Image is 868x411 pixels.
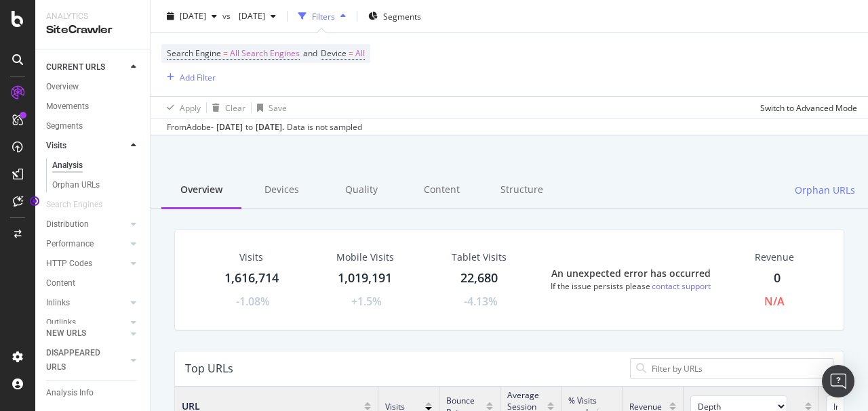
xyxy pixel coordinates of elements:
button: Apply [161,97,201,118]
div: If the issue persists please [551,280,650,292]
a: Movements [46,100,140,114]
button: Segments [363,5,427,27]
div: Content [46,276,75,290]
div: [DATE] . [256,121,284,133]
div: Mobile Visits [336,251,394,264]
div: Content [401,172,481,209]
a: Inlinks [46,296,127,310]
a: CURRENT URLS [46,60,127,74]
a: Analysis [52,158,140,173]
span: and [303,47,317,59]
div: Inlinks [46,296,70,310]
div: Overview [161,172,241,209]
span: 0 [774,269,781,286]
div: 1,019,191 [338,269,392,287]
div: Analytics [46,11,139,22]
div: NEW URLS [46,326,86,341]
a: Overview [46,80,140,94]
div: Save [269,102,287,113]
a: Visits [46,139,127,153]
div: Quality [321,172,401,209]
button: [DATE] [233,5,281,27]
span: vs [222,10,233,22]
div: SiteCrawler [46,22,139,38]
div: Search Engines [46,198,102,212]
button: Filters [293,5,351,27]
a: Outlinks [46,316,127,330]
div: From Adobe - to Data is not sampled [167,121,362,133]
a: Analysis Info [46,386,140,400]
a: Performance [46,237,127,251]
div: Visits [46,139,66,153]
button: [DATE] [161,5,222,27]
div: +1.5% [351,294,382,309]
div: Apply [180,102,201,113]
button: Clear [207,97,245,118]
a: Segments [46,119,140,133]
div: Switch to Advanced Mode [760,102,857,113]
span: Revenue [755,251,794,264]
div: An unexpected error has occurred [551,267,711,280]
div: [DATE] [216,121,243,133]
div: Clear [225,102,245,113]
div: Analysis Info [46,386,94,400]
div: contact support [652,280,711,292]
a: Content [46,276,140,290]
div: Analysis [52,158,83,173]
button: Save [252,97,287,118]
div: Open Intercom Messenger [822,365,854,397]
span: Device [321,47,347,59]
div: Structure [481,172,561,209]
div: Outlinks [46,316,76,330]
div: 22,680 [460,269,498,287]
a: HTTP Codes [46,257,127,271]
div: 1,616,714 [224,269,279,287]
div: Performance [46,237,94,251]
button: Switch to Advanced Mode [755,97,857,118]
span: All [355,44,365,63]
div: Overview [46,80,79,94]
a: NEW URLS [46,326,127,341]
span: Segments [383,10,421,22]
span: All Search Engines [230,44,300,63]
span: = [223,47,228,59]
a: Orphan URLs [52,178,140,192]
div: Orphan URLs [52,178,100,192]
span: Search Engine [167,47,221,59]
div: N/A [764,294,785,309]
div: Add Filter [180,71,216,83]
div: Distribution [46,217,89,232]
span: 2025 Sep. 1st [180,10,206,22]
a: Search Engines [46,198,116,212]
div: Top URLs [185,362,233,375]
input: Filter by URLs [650,362,827,375]
div: CURRENT URLS [46,60,105,74]
div: Tablet Visits [452,251,507,264]
div: Movements [46,100,89,114]
div: Devices [241,172,321,209]
button: Add Filter [161,69,216,85]
span: = [349,47,353,59]
div: Tooltip anchor [28,195,41,207]
div: -4.13% [464,294,498,309]
div: DISAPPEARED URLS [46,346,115,374]
a: DISAPPEARED URLS [46,346,127,374]
div: HTTP Codes [46,257,92,271]
a: Distribution [46,217,127,232]
div: Filters [312,10,335,22]
span: Orphan URLs [795,183,855,197]
div: Visits [239,251,263,264]
div: -1.08% [236,294,270,309]
span: 2025 Aug. 25th [233,10,265,22]
div: Segments [46,119,83,133]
